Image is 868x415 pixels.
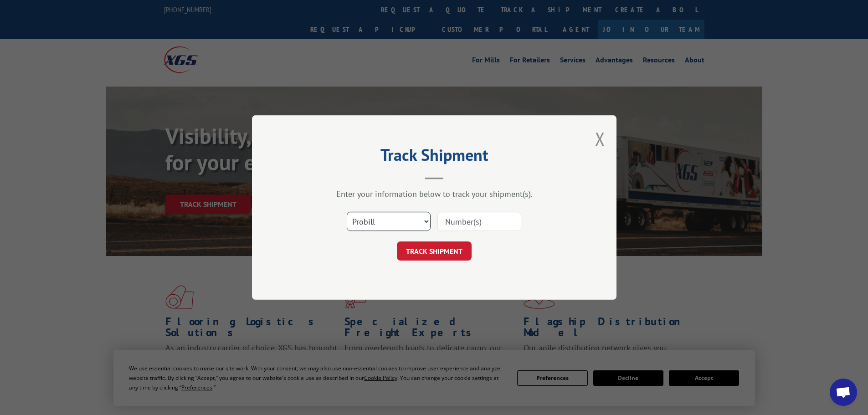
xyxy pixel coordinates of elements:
[595,127,605,151] button: Close modal
[437,212,521,231] input: Number(s)
[298,189,571,199] div: Enter your information below to track your shipment(s).
[298,149,571,166] h2: Track Shipment
[830,379,857,406] div: Open chat
[397,241,472,261] button: TRACK SHIPMENT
